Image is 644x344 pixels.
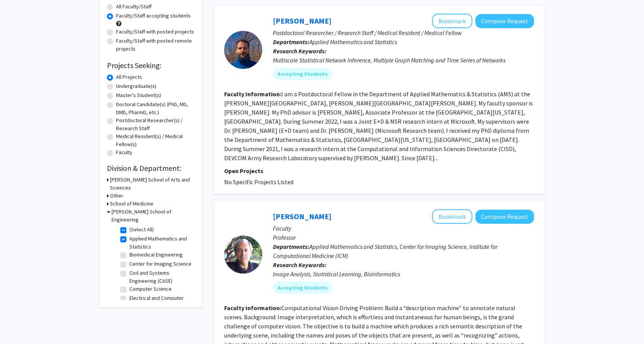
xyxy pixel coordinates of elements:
label: Master's Student(s) [116,91,161,99]
div: Multiscale Statistical Network Inference, Multiple Graph Matching and Time Series of Networks [273,56,534,65]
label: Electrical and Computer Engineering [129,294,193,310]
label: Faculty/Staff accepting students [116,12,191,20]
label: Biomedical Engineering [129,251,183,259]
h3: [PERSON_NAME] School of Engineering [112,208,194,224]
label: Center for Imaging Science [129,260,191,268]
fg-read-more: I am a Postdoctoral Fellow in the Department of Applied Mathematics & Statistics (AMS) at the [PE... [224,90,533,162]
label: Medical Resident(s) / Medical Fellow(s) [116,132,194,148]
label: Doctoral Candidate(s) (PhD, MD, DMD, PharmD, etc.) [116,100,194,116]
span: No Specific Projects Listed [224,178,293,186]
p: Postdoctoral Researcher / Research Staff / Medical Resident / Medical Fellow [273,28,534,37]
mat-chip: Accepting Students [273,282,332,294]
button: Compose Request to Donald Geman [475,210,534,224]
label: Faculty/Staff with posted projects [116,28,194,36]
a: [PERSON_NAME] [273,212,332,221]
button: Add Konstantinos Pantazis to Bookmarks [432,14,472,28]
b: Research Keywords: [273,261,327,269]
span: Applied Mathematics and Statistics [309,38,397,46]
label: All Projects [116,73,142,81]
b: Faculty Information: [224,304,281,312]
b: Research Keywords: [273,47,327,55]
h3: [PERSON_NAME] School of Arts and Sciences [110,176,194,192]
iframe: Chat [6,310,32,338]
p: Faculty [273,224,534,233]
h3: School of Medicine [110,200,153,208]
label: (Select All) [129,226,154,234]
p: Open Projects [224,166,534,175]
label: Computer Science [129,285,172,293]
label: Undergraduate(s) [116,82,156,90]
span: Applied Mathematics and Statistics, Center for Imaging Science, Institute for Computational Medic... [273,243,497,260]
h2: Division & Department: [107,164,194,173]
button: Add Donald Geman to Bookmarks [432,209,472,224]
button: Compose Request to Konstantinos Pantazis [475,14,534,28]
label: Applied Mathematics and Statistics [129,235,193,251]
div: Image Analysis, Statistical Learning, Bioinformatics [273,269,534,279]
b: Faculty Information: [224,90,281,98]
mat-chip: Accepting Students [273,68,332,80]
label: Faculty [116,148,132,156]
h2: Projects Seeking: [107,61,194,70]
label: Faculty/Staff with posted remote projects [116,37,194,53]
p: Professor [273,233,534,242]
h3: Other [110,192,123,200]
label: All Faculty/Staff [116,3,151,11]
b: Departments: [273,243,309,250]
label: Postdoctoral Researcher(s) / Research Staff [116,116,194,132]
a: [PERSON_NAME] [273,16,332,25]
label: Civil and Systems Engineering (CASE) [129,269,193,285]
b: Departments: [273,38,309,46]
